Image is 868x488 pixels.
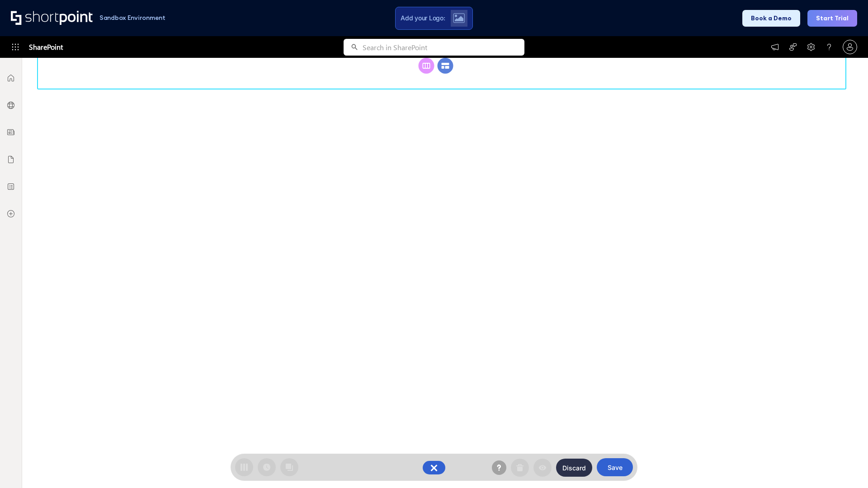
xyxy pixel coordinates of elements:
button: Discard [556,459,592,477]
iframe: Chat Widget [823,445,868,488]
h1: Sandbox Environment [99,15,165,20]
input: Search in SharePoint [363,39,524,56]
span: Add your Logo: [401,14,445,22]
button: Book a Demo [742,10,800,27]
img: Upload logo [453,13,465,23]
span: SharePoint [29,36,63,58]
button: Start Trial [807,10,857,27]
button: Save [597,458,633,476]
